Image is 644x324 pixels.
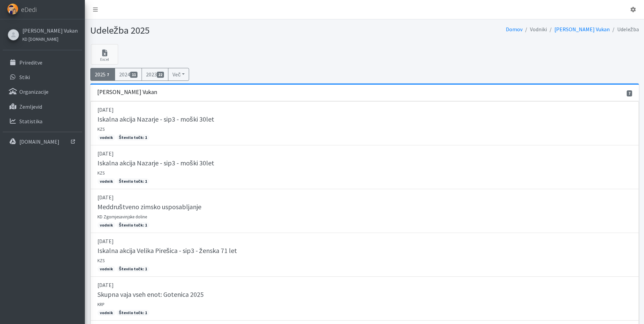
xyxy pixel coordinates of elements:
[115,68,142,81] a: 202411
[3,135,82,148] a: [DOMAIN_NAME]
[97,193,632,201] p: [DATE]
[19,88,49,95] p: Organizacije
[90,189,639,233] a: [DATE] Meddruštveno zimsko usposabljanje KD Zgornjesavinjske doline vodnik Število točk: 1
[97,89,157,96] h3: [PERSON_NAME] Vukan
[90,145,639,189] a: [DATE] Iskalna akcija Nazarje - sip3 - moški 30let KZS vodnik Število točk: 1
[7,3,18,15] img: eDedi
[97,106,632,114] p: [DATE]
[97,178,115,184] span: vodnik
[97,290,204,299] h5: Skupna vaja vseh enot: Gotenica 2025
[554,26,610,33] a: [PERSON_NAME] Vukan
[116,178,149,184] span: Število točk: 1
[19,103,42,110] p: Zemljevid
[97,266,115,272] span: vodnik
[522,24,547,34] li: Vodniki
[19,118,42,125] p: Statistika
[627,90,632,96] span: 7
[116,222,149,228] span: Število točk: 1
[22,36,58,42] small: KD [DOMAIN_NAME]
[116,266,149,272] span: Število točk: 1
[97,310,115,316] span: vodnik
[97,247,237,255] h5: Iskalna akcija Velika Pirešica - sip3 - ženska 71 let
[97,302,105,307] small: KRP
[97,126,105,132] small: KZS
[97,170,105,176] small: KZS
[90,277,639,321] a: [DATE] Skupna vaja vseh enot: Gotenica 2025 KRP vodnik Število točk: 1
[22,26,78,35] a: [PERSON_NAME] Vukan
[97,214,147,219] small: KD Zgornjesavinjske doline
[90,233,639,277] a: [DATE] Iskalna akcija Velika Pirešica - sip3 - ženska 71 let KZS vodnik Število točk: 1
[90,101,639,145] a: [DATE] Iskalna akcija Nazarje - sip3 - moški 30let KZS vodnik Število točk: 1
[610,24,639,34] li: Udeležba
[90,68,115,81] a: 20257
[22,35,78,43] a: KD [DOMAIN_NAME]
[97,237,632,245] p: [DATE]
[130,72,137,78] span: 11
[116,310,149,316] span: Število točk: 1
[3,85,82,98] a: Organizacije
[3,100,82,113] a: Zemljevid
[97,281,632,289] p: [DATE]
[19,138,59,145] p: [DOMAIN_NAME]
[3,56,82,69] a: Prireditve
[21,4,37,15] span: eDedi
[97,115,214,123] h5: Iskalna akcija Nazarje - sip3 - moški 30let
[19,59,42,66] p: Prireditve
[97,222,115,228] span: vodnik
[116,134,149,141] span: Število točk: 1
[168,68,189,81] button: Več
[97,149,632,158] p: [DATE]
[97,134,115,141] span: vodnik
[97,203,201,211] h5: Meddruštveno zimsko usposabljanje
[90,24,362,36] h1: Udeležba 2025
[3,114,82,128] a: Statistika
[19,74,30,80] p: Stiki
[91,44,118,65] a: Excel
[97,258,105,263] small: KZS
[106,72,111,78] span: 7
[3,70,82,84] a: Stiki
[142,68,169,81] a: 202322
[157,72,164,78] span: 22
[97,159,214,167] h5: Iskalna akcija Nazarje - sip3 - moški 30let
[506,26,522,33] a: Domov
